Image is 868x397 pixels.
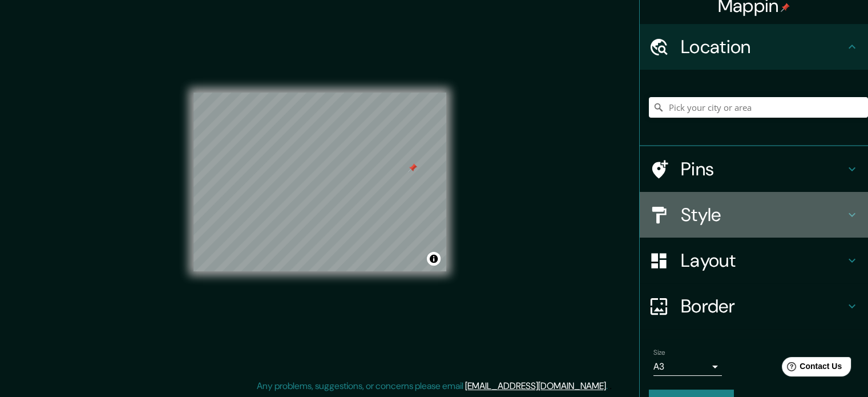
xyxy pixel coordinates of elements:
[653,358,722,376] div: A3
[640,238,868,283] div: Layout
[427,252,441,266] button: Toggle attribution
[640,24,868,70] div: Location
[608,379,609,393] div: .
[653,348,665,358] label: Size
[193,93,446,271] canvas: Map
[640,283,868,329] div: Border
[766,352,855,384] iframe: Help widget launcher
[681,35,845,58] h4: Location
[640,192,868,238] div: Style
[681,158,845,181] h4: Pins
[781,3,790,12] img: pin-icon.png
[681,295,845,318] h4: Border
[681,249,845,272] h4: Layout
[465,380,606,392] a: [EMAIL_ADDRESS][DOMAIN_NAME]
[640,146,868,192] div: Pins
[257,379,608,393] p: Any problems, suggestions, or concerns please email .
[681,203,845,226] h4: Style
[649,97,868,118] input: Pick your city or area
[609,379,612,393] div: .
